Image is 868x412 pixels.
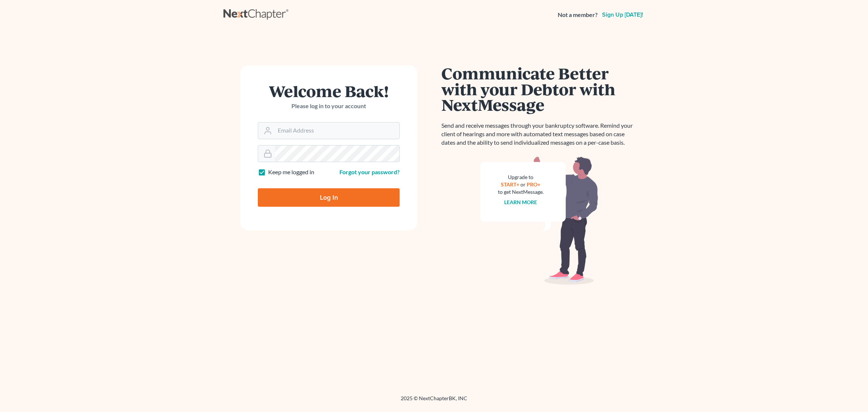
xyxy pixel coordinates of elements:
[527,181,541,188] a: PRO+
[480,156,598,285] img: nextmessage_bg-59042aed3d76b12b5cd301f8e5b87938c9018125f34e5fa2b7a6b67550977c72.svg
[268,168,314,176] label: Keep me logged in
[521,181,526,188] span: or
[558,11,598,19] strong: Not a member?
[501,181,520,188] a: START+
[601,12,645,18] a: Sign up [DATE]!
[505,199,537,205] a: Learn more
[275,123,399,139] input: Email Address
[441,65,637,113] h1: Communicate Better with your Debtor with NextMessage
[498,188,544,196] div: to get NextMessage.
[339,168,400,175] a: Forgot your password?
[441,121,637,147] p: Send and receive messages through your bankruptcy software. Remind your client of hearings and mo...
[223,395,645,408] div: 2025 © NextChapterBK, INC
[498,174,544,181] div: Upgrade to
[258,188,400,207] input: Log In
[258,102,400,110] p: Please log in to your account
[258,83,400,99] h1: Welcome Back!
